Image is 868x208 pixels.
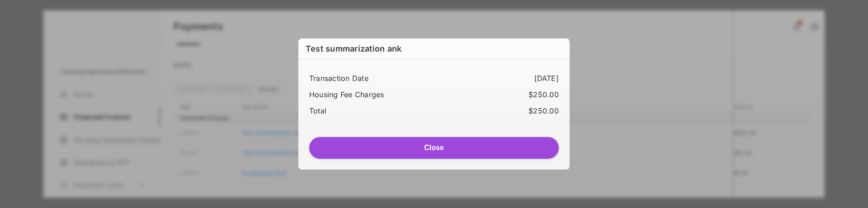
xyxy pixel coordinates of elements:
h6: Test summarization ank [298,38,570,59]
span: $250.00 [528,106,559,115]
span: Total [309,106,326,115]
span: Transaction Date [309,74,368,83]
button: Close [309,137,559,159]
span: [DATE] [534,74,559,83]
span: $250.00 [528,90,559,99]
span: Housing Fee Charges [309,90,384,99]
